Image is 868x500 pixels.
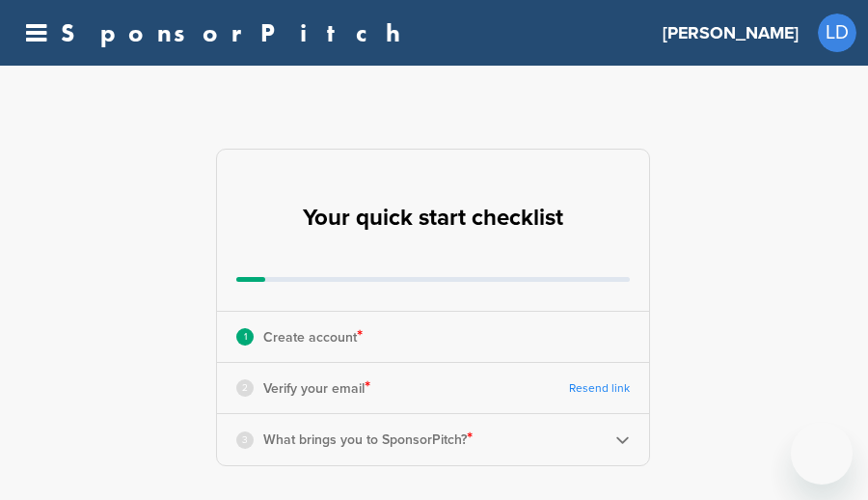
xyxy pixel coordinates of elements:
iframe: Knop om het berichtenvenster te openen [791,423,853,485]
h3: [PERSON_NAME] [663,19,799,46]
a: [PERSON_NAME] [663,12,799,54]
a: SponsorPitch [61,20,413,45]
p: Create account [263,324,363,349]
div: 3 [236,431,254,449]
img: Checklist arrow 2 [615,432,630,447]
p: Verify your email [263,375,370,401]
div: 2 [236,379,254,397]
h2: Your quick start checklist [303,197,563,239]
div: 1 [236,328,254,346]
a: LD [818,14,856,52]
p: What brings you to SponsorPitch? [263,427,473,452]
a: Resend link [569,381,630,396]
